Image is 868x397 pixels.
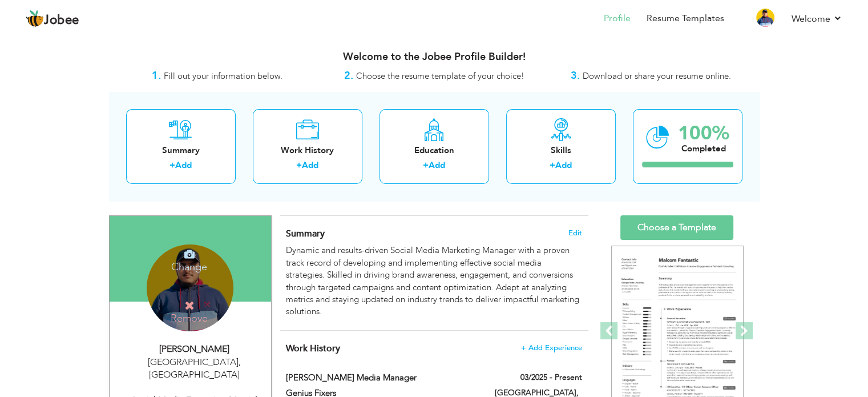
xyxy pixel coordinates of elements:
[164,70,282,82] span: Fill out your information below.
[678,124,729,143] div: 100%
[389,145,480,157] div: Education
[44,14,79,27] span: Jobee
[756,9,774,27] img: Profile Img
[26,10,44,28] img: jobee.io
[571,69,580,83] strong: 3.
[555,159,572,171] a: Add
[286,342,340,355] span: Work History
[620,215,733,240] a: Choose a Template
[568,229,582,237] span: Edit
[550,159,555,171] label: +
[356,70,524,82] span: Choose the resume template of your choice!
[118,343,271,356] div: [PERSON_NAME]
[286,372,478,384] label: [PERSON_NAME] Media Manager
[109,51,760,63] h3: Welcome to the Jobee Profile Builder!
[118,356,271,382] div: [GEOGRAPHIC_DATA] [GEOGRAPHIC_DATA]
[520,372,582,383] label: 03/2025 - Present
[286,227,325,240] span: Summary
[148,246,230,273] h4: Change
[647,12,724,25] a: Resume Templates
[286,244,582,318] div: Dynamic and results-driven Social Media Marketing Manager with a proven track record of developin...
[344,69,353,83] strong: 2.
[175,159,192,171] a: Add
[262,145,353,157] div: Work History
[26,10,79,28] a: Jobee
[583,70,731,82] span: Download or share your resume online.
[286,343,582,354] h4: This helps to show the companies you have worked for.
[521,344,582,352] span: + Add Experience
[604,12,631,25] a: Profile
[678,143,729,155] div: Completed
[152,69,161,83] strong: 1.
[302,159,318,171] a: Add
[429,159,445,171] a: Add
[792,12,842,26] a: Welcome
[515,145,607,157] div: Skills
[239,356,241,368] span: ,
[296,159,302,171] label: +
[169,159,175,171] label: +
[135,145,227,157] div: Summary
[286,228,582,239] h4: Adding a summary is a quick and easy way to highlight your experience and interests.
[148,300,230,324] h4: Remove
[423,159,429,171] label: +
